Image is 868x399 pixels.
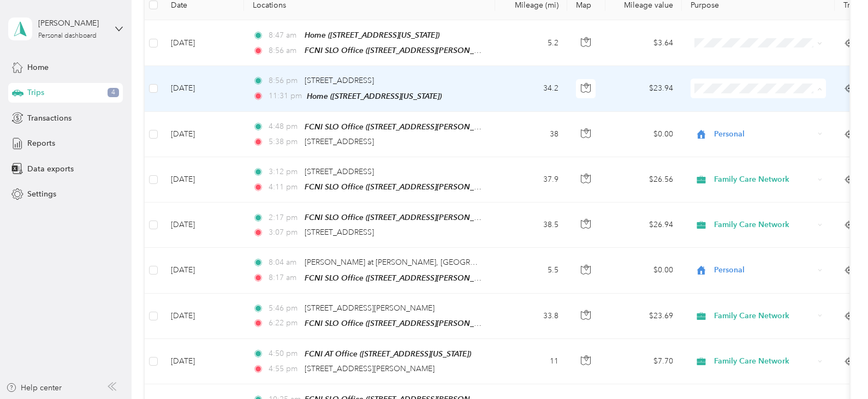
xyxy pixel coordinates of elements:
[27,112,72,124] span: Transactions
[162,248,244,293] td: [DATE]
[269,272,300,284] span: 8:17 am
[269,136,300,148] span: 5:38 pm
[269,166,300,178] span: 3:12 pm
[162,20,244,66] td: [DATE]
[269,75,300,87] span: 8:56 pm
[305,228,374,237] span: [STREET_ADDRESS]
[269,302,300,314] span: 5:46 pm
[605,112,682,157] td: $0.00
[495,203,567,248] td: 38.5
[605,339,682,384] td: $7.70
[269,348,300,360] span: 4:50 pm
[305,31,439,39] span: Home ([STREET_ADDRESS][US_STATE])
[714,310,814,322] span: Family Care Network
[305,213,539,222] span: FCNI SLO Office ([STREET_ADDRESS][PERSON_NAME][US_STATE])
[605,248,682,293] td: $0.00
[269,121,300,133] span: 4:48 pm
[495,294,567,339] td: 33.8
[495,339,567,384] td: 11
[27,62,49,73] span: Home
[162,203,244,248] td: [DATE]
[269,90,302,102] span: 11:31 pm
[495,20,567,66] td: 5.2
[307,92,442,100] span: Home ([STREET_ADDRESS][US_STATE])
[305,46,539,55] span: FCNI SLO Office ([STREET_ADDRESS][PERSON_NAME][US_STATE])
[305,137,374,146] span: [STREET_ADDRESS]
[605,66,682,111] td: $23.94
[27,188,56,200] span: Settings
[807,338,868,399] iframe: Everlance-gr Chat Button Frame
[305,364,435,373] span: [STREET_ADDRESS][PERSON_NAME]
[269,29,300,41] span: 8:47 am
[162,66,244,111] td: [DATE]
[305,258,602,267] span: [PERSON_NAME] at [PERSON_NAME], [GEOGRAPHIC_DATA], [GEOGRAPHIC_DATA]
[305,182,539,192] span: FCNI SLO Office ([STREET_ADDRESS][PERSON_NAME][US_STATE])
[269,45,300,57] span: 8:56 am
[38,17,106,29] div: [PERSON_NAME]
[108,88,119,98] span: 4
[269,227,300,239] span: 3:07 pm
[269,257,300,269] span: 8:04 am
[162,339,244,384] td: [DATE]
[495,157,567,203] td: 37.9
[495,66,567,111] td: 34.2
[305,122,539,132] span: FCNI SLO Office ([STREET_ADDRESS][PERSON_NAME][US_STATE])
[305,167,374,176] span: [STREET_ADDRESS]
[269,181,300,193] span: 4:11 pm
[605,294,682,339] td: $23.69
[714,174,814,186] span: Family Care Network
[38,33,97,39] div: Personal dashboard
[305,303,435,313] span: [STREET_ADDRESS][PERSON_NAME]
[495,112,567,157] td: 38
[305,273,539,283] span: FCNI SLO Office ([STREET_ADDRESS][PERSON_NAME][US_STATE])
[269,317,300,329] span: 6:22 pm
[714,355,814,367] span: Family Care Network
[305,349,471,358] span: FCNI AT Office ([STREET_ADDRESS][US_STATE])
[305,76,374,85] span: [STREET_ADDRESS]
[495,248,567,293] td: 5.5
[27,87,44,98] span: Trips
[162,294,244,339] td: [DATE]
[6,382,62,394] button: Help center
[605,20,682,66] td: $3.64
[714,219,814,231] span: Family Care Network
[605,157,682,203] td: $26.56
[269,212,300,224] span: 2:17 pm
[27,138,55,149] span: Reports
[269,363,300,375] span: 4:55 pm
[27,163,74,175] span: Data exports
[305,319,539,328] span: FCNI SLO Office ([STREET_ADDRESS][PERSON_NAME][US_STATE])
[162,112,244,157] td: [DATE]
[605,203,682,248] td: $26.94
[162,157,244,203] td: [DATE]
[714,264,814,276] span: Personal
